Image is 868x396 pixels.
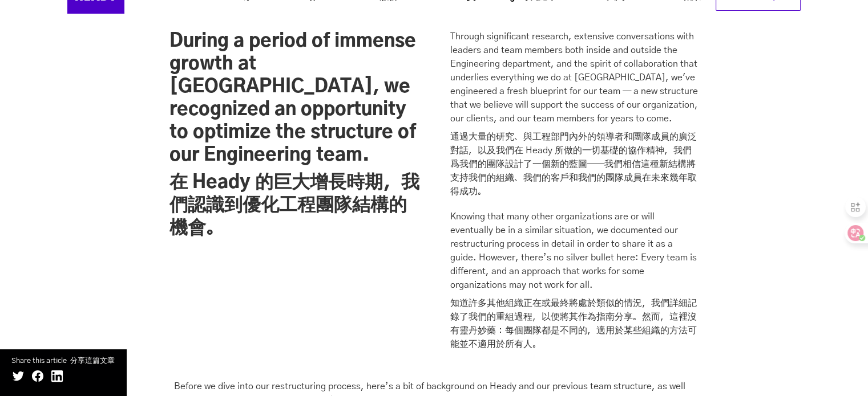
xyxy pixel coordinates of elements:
[450,30,699,198] p: Through significant research, extensive conversations with leaders and team members both inside a...
[450,210,699,351] p: Knowing that many other organizations are or will eventually be in a similar situation, we docume...
[169,173,419,237] font: 在 Heady 的巨大增長時期，我們認識到優化工程團隊結構的機會。
[169,30,434,239] h3: During a period of immense growth at [GEOGRAPHIC_DATA], we recognized an opportunity to optimize ...
[450,132,697,196] font: 通過大量的研究、與工程部門內外的領導者和團隊成員的廣泛對話，以及我們在 Heady 所做的一切基礎的協作精神，我們爲我們的團隊設計了一個新的藍圖——我們相信這種新結構將支持我們的組織、我們的客戶...
[450,299,697,349] font: 知道許多其他組織正在或最終將處於類似的情況，我們詳細記錄了我們的重組過程，以便將其作為指南分享。然而，這裡沒有靈丹妙藥：每個團隊都是不同的，適用於某些組織的方法可能並不適用於所有人。
[11,355,115,367] small: Share this article
[70,357,115,365] font: 分享這篇文章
